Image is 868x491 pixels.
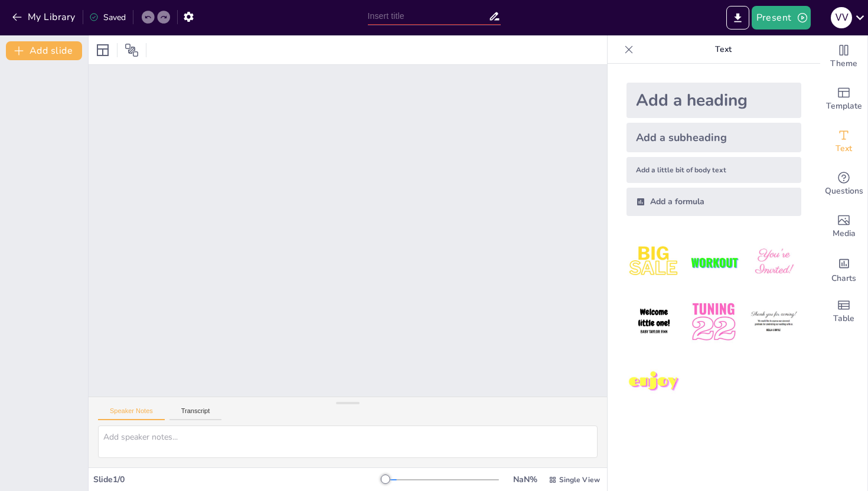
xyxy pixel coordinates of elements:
[6,41,82,60] button: Add slide
[752,6,811,30] button: Present
[626,157,801,183] div: Add a little bit of body text
[626,235,681,290] img: 1.jpeg
[746,235,801,290] img: 3.jpeg
[559,475,600,485] span: Single View
[93,474,386,485] div: Slide 1 / 0
[638,35,808,64] p: Text
[820,205,867,248] div: Add images, graphics, shapes or video
[368,8,488,25] input: Insert title
[826,100,862,113] span: Template
[820,163,867,205] div: Get real-time input from your audience
[726,6,749,30] button: Export to PowerPoint
[831,7,852,28] div: V V
[93,41,112,60] div: Layout
[125,43,139,57] span: Position
[820,120,867,163] div: Add text boxes
[825,185,863,198] span: Questions
[98,407,165,420] button: Speaker Notes
[746,294,801,349] img: 6.jpeg
[626,83,801,118] div: Add a heading
[626,188,801,216] div: Add a formula
[820,248,867,290] div: Add charts and graphs
[511,474,539,485] div: NaN %
[89,12,126,23] div: Saved
[831,272,856,285] span: Charts
[833,312,854,325] span: Table
[833,227,856,240] span: Media
[686,294,741,349] img: 5.jpeg
[169,407,222,420] button: Transcript
[820,78,867,120] div: Add ready made slides
[626,294,681,349] img: 4.jpeg
[626,355,681,410] img: 7.jpeg
[626,123,801,152] div: Add a subheading
[820,290,867,333] div: Add a table
[830,57,857,70] span: Theme
[9,8,80,27] button: My Library
[836,142,852,155] span: Text
[820,35,867,78] div: Change the overall theme
[831,6,852,30] button: V V
[686,235,741,290] img: 2.jpeg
